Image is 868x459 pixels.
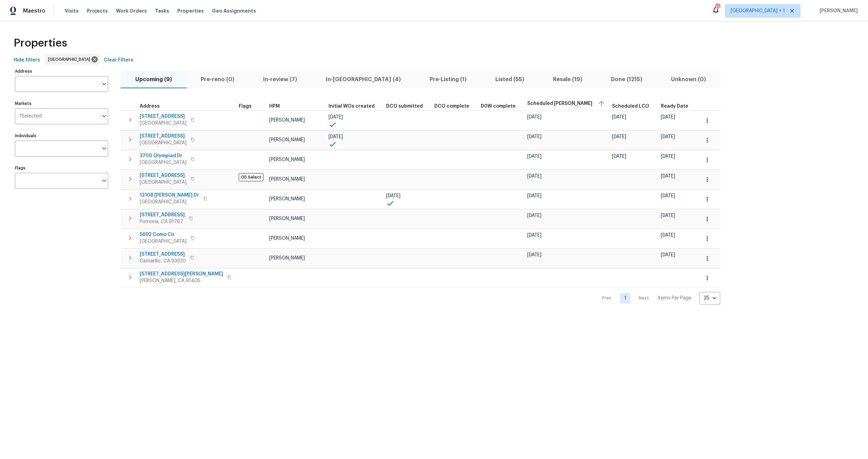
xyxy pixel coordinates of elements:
[269,236,305,241] span: [PERSON_NAME]
[104,56,133,65] span: Clear Filters
[99,176,109,185] button: Open
[140,172,186,179] span: [STREET_ADDRESS]
[612,134,626,139] span: [DATE]
[101,54,136,67] button: Clear Filters
[612,115,626,120] span: [DATE]
[239,104,252,109] span: Flags
[140,199,199,205] span: [GEOGRAPHIC_DATA]
[527,115,541,120] span: [DATE]
[315,75,411,84] span: In-[GEOGRAPHIC_DATA] (4)
[177,7,204,14] span: Properties
[11,54,43,67] button: Hide filters
[661,233,675,238] span: [DATE]
[660,75,716,84] span: Unknown (0)
[817,7,858,14] span: [PERSON_NAME]
[661,194,675,198] span: [DATE]
[269,177,305,182] span: [PERSON_NAME]
[140,152,186,159] span: 3700 Olympiad Dr
[731,7,785,14] span: [GEOGRAPHIC_DATA] + 1
[269,137,305,142] span: [PERSON_NAME]
[329,134,343,139] span: [DATE]
[116,7,147,14] span: Work Orders
[140,277,223,284] span: [PERSON_NAME], CA 91405
[99,79,109,89] button: Open
[661,213,675,218] span: [DATE]
[140,159,186,166] span: [GEOGRAPHIC_DATA]
[190,75,244,84] span: Pre-reno (0)
[661,154,675,159] span: [DATE]
[48,56,93,63] span: [GEOGRAPHIC_DATA]
[140,212,185,218] span: [STREET_ADDRESS]
[87,7,108,14] span: Projects
[434,104,469,109] span: DCO complete
[386,104,423,109] span: DCO submitted
[15,166,108,170] label: Flags
[45,54,99,65] div: [GEOGRAPHIC_DATA]
[140,179,186,186] span: [GEOGRAPHIC_DATA]
[527,134,541,139] span: [DATE]
[661,174,675,179] span: [DATE]
[661,253,675,257] span: [DATE]
[140,258,186,264] span: Camarillo, CA 93010
[155,8,169,13] span: Tasks
[269,157,305,162] span: [PERSON_NAME]
[527,101,592,106] span: Scheduled [PERSON_NAME]
[657,295,691,301] p: Items Per Page
[715,4,720,11] div: 13
[699,289,720,307] div: 25
[140,238,186,245] span: [GEOGRAPHIC_DATA]
[253,75,307,84] span: In-review (7)
[596,292,720,305] nav: Pagination Navigation
[14,56,40,65] span: Hide filters
[661,104,688,109] span: Ready Date
[661,115,675,120] span: [DATE]
[99,111,109,121] button: Open
[140,133,186,140] span: [STREET_ADDRESS]
[386,194,400,198] span: [DATE]
[14,40,67,47] span: Properties
[125,75,182,84] span: Upcoming (9)
[140,218,185,225] span: Pomona, CA 91767
[661,134,675,139] span: [DATE]
[140,104,160,109] span: Address
[140,113,186,120] span: [STREET_ADDRESS]
[269,216,305,221] span: [PERSON_NAME]
[15,134,108,138] label: Individuals
[239,173,263,181] span: OD Select
[485,75,534,84] span: Listed (55)
[527,253,541,257] span: [DATE]
[612,104,649,109] span: Scheduled LCO
[527,233,541,238] span: [DATE]
[527,154,541,159] span: [DATE]
[65,7,79,14] span: Visits
[140,192,199,199] span: 12108 [PERSON_NAME] Dr
[542,75,592,84] span: Resale (19)
[269,118,305,123] span: [PERSON_NAME]
[15,102,108,106] label: Markets
[481,104,516,109] span: D0W complete
[140,120,186,127] span: [GEOGRAPHIC_DATA]
[527,194,541,198] span: [DATE]
[140,271,223,277] span: [STREET_ADDRESS][PERSON_NAME]
[269,256,305,260] span: [PERSON_NAME]
[212,7,256,14] span: Geo Assignments
[23,7,45,14] span: Maestro
[612,154,626,159] span: [DATE]
[600,75,652,84] span: Done (1215)
[527,174,541,179] span: [DATE]
[99,144,109,153] button: Open
[419,75,477,84] span: Pre-Listing (1)
[527,213,541,218] span: [DATE]
[269,197,305,201] span: [PERSON_NAME]
[329,115,343,120] span: [DATE]
[269,104,280,109] span: HPM
[140,231,186,238] span: 5692 Como Cir
[620,293,630,304] a: Goto page 1
[329,104,375,109] span: Initial WOs created
[140,251,186,258] span: [STREET_ADDRESS]
[140,140,186,146] span: [GEOGRAPHIC_DATA]
[15,69,108,73] label: Address
[20,113,42,119] span: 1 Selected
